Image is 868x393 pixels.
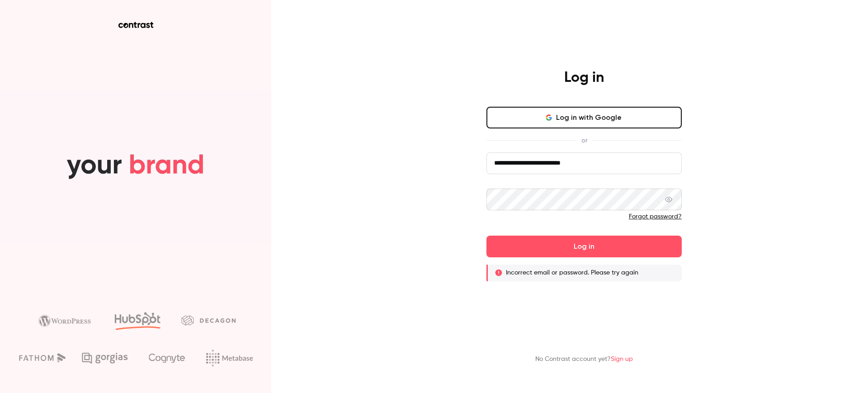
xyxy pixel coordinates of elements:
[181,315,236,325] img: decagon
[506,268,638,277] p: Incorrect email or password. Please try again
[564,69,604,87] h4: Log in
[611,356,633,362] a: Sign up
[577,136,592,145] span: or
[535,355,633,364] p: No Contrast account yet?
[486,236,682,257] button: Log in
[629,213,682,220] a: Forgot password?
[486,107,682,128] button: Log in with Google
